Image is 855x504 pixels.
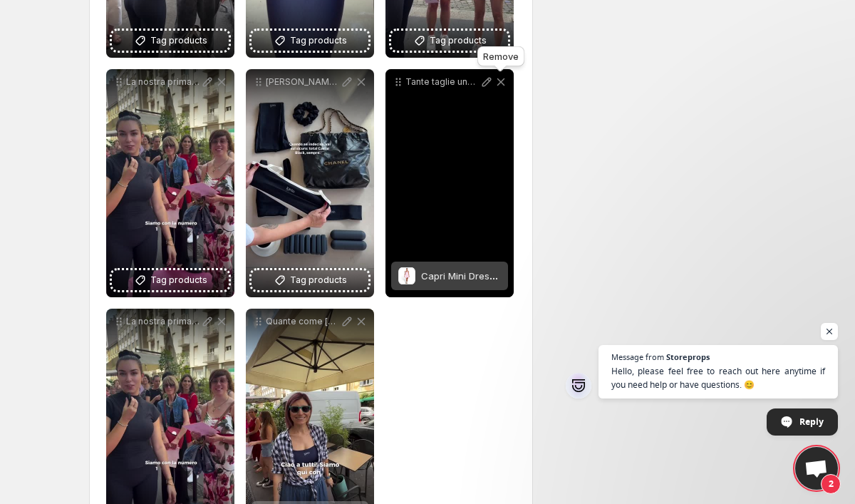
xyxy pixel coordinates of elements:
[795,447,838,490] a: Open chat
[252,31,368,51] button: Tag products
[799,409,824,434] span: Reply
[666,353,710,361] span: Storeprops
[246,69,374,297] div: [PERSON_NAME] ma non il solito nero Il nostro Caviar Black pensato per vivere muoversi distinguer...
[290,34,347,48] span: Tag products
[112,270,229,290] button: Tag products
[150,273,207,287] span: Tag products
[150,34,207,48] span: Tag products
[421,270,554,282] span: Capri Mini Dress | Candy Pink
[126,316,200,327] p: La nostra prima cliente di [DATE] Alessia super contenta del suo acquisto Hourglass Duo Grazie di...
[385,69,514,297] div: Tante taglie una sola energia Al pop-up di Igeia celebriamo ogni corpo ogni forma ogni storiaCapr...
[430,34,487,48] span: Tag products
[266,316,340,327] p: Quante come [PERSON_NAME] che appena comprano qualcosa devono subito indossarlo tornata il second...
[611,353,664,361] span: Message from
[112,31,229,51] button: Tag products
[391,31,508,51] button: Tag products
[266,76,340,88] p: [PERSON_NAME] ma non il solito nero Il nostro Caviar Black pensato per vivere muoversi distinguersi
[290,273,347,287] span: Tag products
[611,364,825,391] span: Hello, please feel free to reach out here anytime if you need help or have questions. 😊
[821,474,841,494] span: 2
[126,76,200,88] p: La nostra prima cliente di [DATE] Alessia super contenta del suo acquisto Hourglass Duo Grazie di...
[405,76,480,88] p: Tante taglie una sola energia Al pop-up di Igeia celebriamo ogni corpo ogni forma ogni storia
[106,69,234,297] div: La nostra prima cliente di [DATE] Alessia super contenta del suo acquisto Hourglass Duo Grazie di...
[252,270,368,290] button: Tag products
